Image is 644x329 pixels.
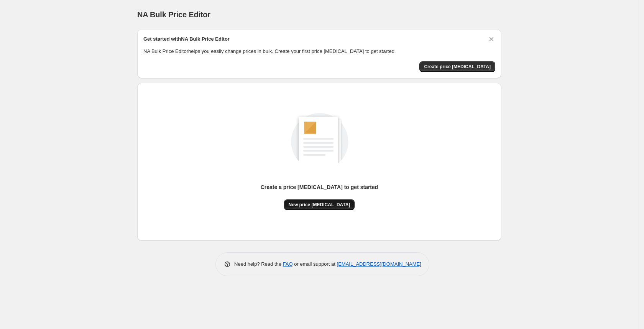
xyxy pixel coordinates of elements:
button: Dismiss card [488,35,495,43]
a: [EMAIL_ADDRESS][DOMAIN_NAME] [337,261,421,267]
p: NA Bulk Price Editor helps you easily change prices in bulk. Create your first price [MEDICAL_DAT... [143,48,495,55]
span: or email support at [293,261,337,267]
span: Need help? Read the [234,261,283,267]
span: New price [MEDICAL_DATA] [289,202,350,208]
button: New price [MEDICAL_DATA] [284,199,355,210]
button: Create price change job [419,61,495,72]
span: Create price [MEDICAL_DATA] [424,64,491,70]
span: NA Bulk Price Editor [137,10,210,19]
h2: Get started with NA Bulk Price Editor [143,35,230,43]
a: FAQ [283,261,293,267]
p: Create a price [MEDICAL_DATA] to get started [261,183,378,191]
